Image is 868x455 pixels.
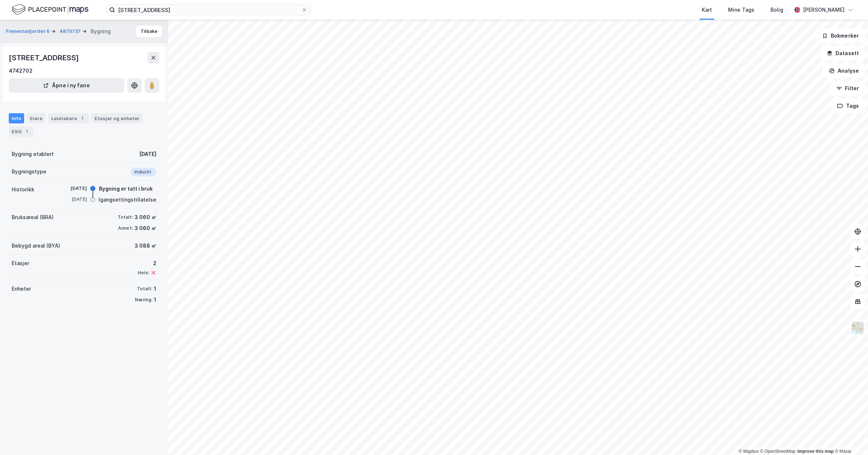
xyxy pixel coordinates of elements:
[803,5,845,14] div: [PERSON_NAME]
[79,115,86,122] div: 1
[137,286,152,292] div: Totalt:
[851,321,865,335] img: Z
[816,28,865,43] button: Bokmerker
[739,449,759,454] a: Mapbox
[9,126,33,137] div: ESG
[99,184,153,193] div: Bygning er tatt i bruk
[12,241,60,250] div: Bebygd areal (BYA)
[9,66,33,75] div: 4742702
[831,99,865,113] button: Tags
[12,150,54,158] div: Bygning etablert
[12,185,34,194] div: Historikk
[118,214,133,220] div: Totalt:
[60,28,82,35] button: 4875737
[12,3,88,16] img: logo.f888ab2527a4732fd821a326f86c7f29.svg
[23,128,30,135] div: 1
[134,241,156,250] div: 3 088 ㎡
[6,28,51,35] button: Finnestadjordet 6
[58,196,87,203] div: [DATE]
[134,213,156,222] div: 3 060 ㎡
[702,5,712,14] div: Kart
[821,46,865,61] button: Datasett
[154,295,156,304] div: 1
[823,64,865,78] button: Analyse
[58,185,87,192] div: [DATE]
[138,259,156,268] div: 2
[139,150,156,158] div: [DATE]
[118,225,133,231] div: Annet:
[9,52,80,64] div: [STREET_ADDRESS]
[27,113,45,123] div: Eiere
[12,167,46,176] div: Bygningstype
[91,27,111,36] div: Bygning
[135,297,152,303] div: Næring:
[95,115,140,122] div: Etasjer og enheter
[115,4,301,15] input: Søk på adresse, matrikkel, gårdeiere, leietakere eller personer
[154,284,156,293] div: 1
[830,81,865,96] button: Filter
[770,5,783,14] div: Bolig
[9,113,24,123] div: Info
[138,270,149,276] div: Heis:
[9,78,124,93] button: Åpne i ny fane
[831,420,868,455] iframe: Chat Widget
[760,449,796,454] a: OpenStreetMap
[728,5,754,14] div: Mine Tags
[134,224,156,233] div: 3 060 ㎡
[12,284,31,293] div: Enheter
[48,113,89,123] div: Leietakere
[12,213,54,222] div: Bruksareal (BRA)
[12,259,29,268] div: Etasjer
[136,26,162,37] button: Tilbake
[797,449,834,454] a: Improve this map
[99,195,156,204] div: Igangsettingstillatelse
